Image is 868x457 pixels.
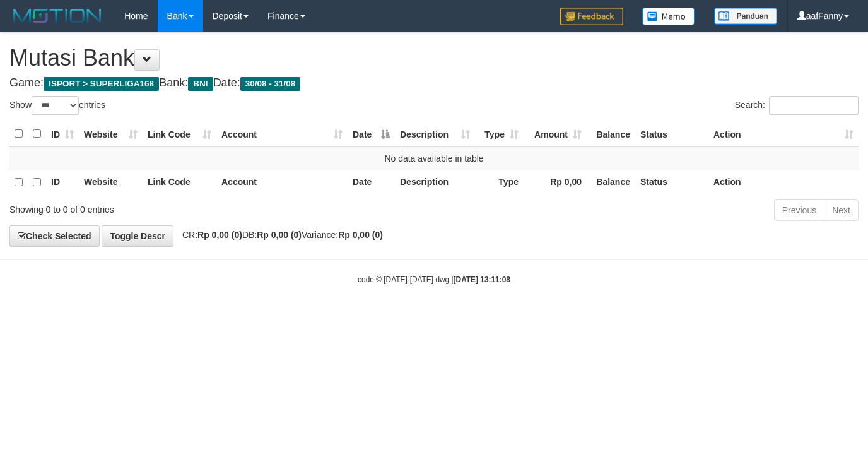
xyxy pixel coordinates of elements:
[176,230,383,240] span: CR: DB: Variance:
[240,77,301,91] span: 30/08 - 31/08
[143,122,216,146] th: Link Code: activate to sort column ascending
[9,146,859,170] td: No data available in table
[824,199,859,221] a: Next
[44,77,159,91] span: ISPORT > SUPERLIGA168
[9,45,859,71] h1: Mutasi Bank
[46,122,79,146] th: ID: activate to sort column ascending
[197,230,242,240] strong: Rp 0,00 (0)
[735,96,859,115] label: Search:
[635,170,708,194] th: Status
[587,170,635,194] th: Balance
[635,122,708,146] th: Status
[708,170,859,194] th: Action
[216,170,348,194] th: Account
[395,122,475,146] th: Description: activate to sort column ascending
[257,230,302,240] strong: Rp 0,00 (0)
[395,170,475,194] th: Description
[188,77,213,91] span: BNI
[143,170,216,194] th: Link Code
[9,6,105,25] img: MOTION_logo.png
[216,122,348,146] th: Account: activate to sort column ascending
[9,198,352,216] div: Showing 0 to 0 of 0 entries
[348,170,395,194] th: Date
[642,8,695,25] img: Button%20Memo.svg
[79,122,143,146] th: Website: activate to sort column ascending
[348,122,395,146] th: Date: activate to sort column descending
[560,8,623,25] img: Feedback.jpg
[46,170,79,194] th: ID
[102,225,173,247] a: Toggle Descr
[454,275,510,284] strong: [DATE] 13:11:08
[338,230,383,240] strong: Rp 0,00 (0)
[774,199,824,221] a: Previous
[708,122,859,146] th: Action: activate to sort column ascending
[475,122,524,146] th: Type: activate to sort column ascending
[714,8,777,25] img: panduan.png
[9,96,105,115] label: Show entries
[9,77,859,90] h4: Game: Bank: Date:
[524,170,587,194] th: Rp 0,00
[769,96,859,115] input: Search:
[32,96,79,115] select: Showentries
[9,225,100,247] a: Check Selected
[587,122,635,146] th: Balance
[79,170,143,194] th: Website
[524,122,587,146] th: Amount: activate to sort column ascending
[358,275,510,284] small: code © [DATE]-[DATE] dwg |
[475,170,524,194] th: Type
